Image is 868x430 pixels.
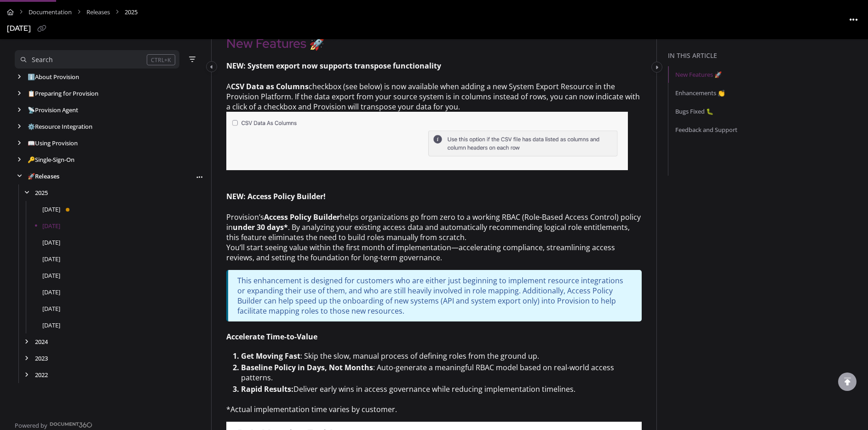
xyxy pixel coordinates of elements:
button: Article more options [846,12,861,27]
a: Powered by Document360 - opens in a new tab [15,419,92,430]
a: Provision Agent [28,105,78,115]
span: 2025 [125,6,138,19]
strong: Get Moving Fast [241,351,300,361]
a: Enhancements 👏 [675,88,725,97]
p: : Skip the slow, manual process of defining roles from the ground up. [241,351,642,361]
span: 📖 [28,139,35,147]
span: ⚙️ [28,122,35,131]
a: Documentation [29,6,72,19]
div: CTRL+K [147,54,175,65]
strong: Accelerate Time-to-Value [226,332,317,342]
p: : Auto-generate a meaningful RBAC model based on real-world access patterns. [241,362,642,383]
span: Powered by [15,421,47,430]
button: Search [15,50,179,69]
a: May 2025 [42,254,60,264]
div: arrow [15,106,24,115]
a: Bugs Fixed 🐛 [675,107,713,116]
span: You’ll start seeing value within the first month of implementation—accelerating compliance, strea... [226,242,615,263]
a: April 2025 [42,271,60,280]
span: *Actual implementation time varies by customer. [226,404,397,414]
a: Using Provision [28,138,78,148]
a: Single-Sign-On [28,155,75,164]
button: Category toggle [651,62,662,73]
span: 📋 [28,89,35,97]
span: This enhancement is designed for customers who are either just beginning to implement resource in... [237,275,623,316]
strong: Rapid Results: [241,384,293,394]
a: August 2025 [42,205,60,214]
div: [DATE] [7,22,31,35]
strong: Access Policy Builder [264,212,340,222]
span: 🔑 [28,155,35,164]
span: Provision’s helps organizations go from zero to a working RBAC (Role-Based Access Control) policy... [226,212,641,242]
strong: Access Policy Builder! [247,191,326,201]
strong: under 30 days* [233,222,288,232]
a: Home [7,6,14,19]
button: Copy link of [34,22,49,36]
a: About Provision [28,72,79,81]
h2: New Features 🚀 [226,34,642,53]
strong: Baseline Policy in Days, Not Months [241,362,373,373]
span: 🚀 [28,172,35,180]
a: New Features 🚀 [675,70,722,79]
a: Feedback and Support [675,125,737,134]
a: February 2025 [42,304,60,313]
div: arrow [15,89,24,98]
a: 2023 [35,354,48,363]
span: 📡 [28,106,35,114]
a: 2022 [35,370,48,379]
div: arrow [15,172,24,181]
div: arrow [22,189,31,197]
div: arrow [15,155,24,164]
div: In this article [668,51,864,61]
a: Resource Integration [28,122,92,131]
div: arrow [15,122,24,131]
strong: NEW: [226,191,246,201]
div: Search [32,55,53,65]
div: arrow [22,338,31,346]
a: July 2025 [42,221,60,230]
a: June 2025 [42,238,60,247]
p: Deliver early wins in access governance while reducing implementation timelines. [241,384,642,394]
strong: System export now supports transpose functionality [247,61,441,71]
strong: NEW: [226,61,246,71]
a: Releases [28,172,59,181]
a: January 2025 [42,321,60,330]
a: 2025 [35,188,48,197]
a: 2024 [35,337,48,346]
button: Category toggle [206,61,217,72]
button: Filter [187,54,198,65]
div: arrow [15,139,24,148]
span: ℹ️ [28,73,35,81]
div: More options [195,171,204,181]
div: arrow [15,73,24,81]
div: scroll to top [838,373,857,391]
a: Releases [86,6,110,19]
button: Article more options [195,172,204,181]
span: A checkbox (see below) is now available when adding a new System Export Resource in the Provision... [226,81,640,112]
div: arrow [22,371,31,379]
img: Document360 [50,422,92,428]
strong: CSV Data as Columns [231,81,309,92]
a: March 2025 [42,287,60,297]
div: arrow [22,354,31,363]
a: Preparing for Provision [28,89,98,98]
